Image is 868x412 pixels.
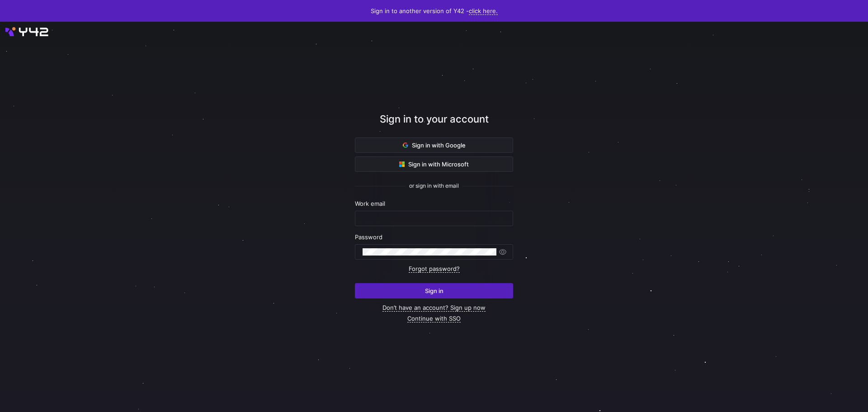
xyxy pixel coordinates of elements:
[355,283,513,298] button: Sign in
[355,200,385,207] span: Work email
[469,7,498,15] a: click here.
[355,137,513,153] button: Sign in with Google
[409,183,459,189] span: or sign in with email
[355,112,513,137] div: Sign in to your account
[355,156,513,172] button: Sign in with Microsoft
[409,265,460,273] a: Forgot password?
[403,142,466,149] span: Sign in with Google
[425,287,443,294] span: Sign in
[407,315,461,322] a: Continue with SSO
[355,233,382,241] span: Password
[382,304,486,312] a: Don’t have an account? Sign up now
[399,161,469,168] span: Sign in with Microsoft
